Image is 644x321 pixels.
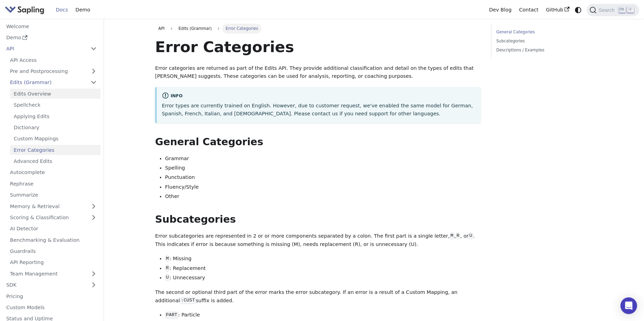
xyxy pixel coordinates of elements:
a: Autocomplete [6,167,101,178]
a: Edits Overview [10,89,101,99]
code: :CUST [180,297,196,304]
span: API [158,26,165,31]
code: R [165,265,170,272]
a: API Access [6,55,101,65]
a: API [155,24,168,33]
a: Edits (Grammar) [6,77,101,88]
p: The second or optional third part of the error marks the error subcategory. If an error is a resu... [155,288,481,305]
li: : Replacement [165,264,481,273]
code: PART [165,312,178,319]
a: Custom Mappings [10,134,101,144]
code: M [450,232,454,239]
h1: Error Categories [155,38,481,56]
a: AI Detector [6,224,101,234]
a: Spellcheck [10,100,101,110]
a: SDK [2,280,87,290]
li: : Unnecessary [165,274,481,282]
a: Summarize [6,190,101,200]
a: Error Categories [10,145,101,155]
img: Sapling.ai [5,5,44,15]
span: Search [596,7,619,13]
a: GitHub [542,5,573,15]
a: API [2,44,87,54]
button: Search (Ctrl+K) [587,4,639,16]
a: Scoring & Classification [6,213,101,223]
nav: Breadcrumbs [155,24,481,33]
a: Dictionary [10,123,101,133]
a: Applying Edits [10,111,101,121]
a: Descriptions / Examples [496,47,590,53]
li: Grammar [165,155,481,163]
li: Spelling [165,164,481,172]
a: Pre and Postprocessing [6,66,101,76]
p: Error categories are returned as part of the Edits API. They provide additional classification an... [155,64,481,81]
a: API Reporting [6,257,101,267]
kbd: K [627,7,634,13]
div: info [162,92,476,100]
li: : Missing [165,255,481,263]
li: : Particle [165,311,481,319]
a: Contact [515,5,542,15]
div: Open Intercom Messenger [620,297,637,314]
li: Other [165,192,481,201]
code: M [165,255,170,262]
h2: Subcategories [155,213,481,226]
a: Benchmarking & Evaluation [6,235,101,245]
a: Advanced Edits [10,156,101,166]
button: Switch between dark and light mode (currently system mode) [573,5,583,15]
a: Subcategories [496,38,590,44]
a: Docs [52,5,72,15]
a: Demo [72,5,94,15]
a: Sapling.ai [5,5,47,15]
li: Punctuation [165,173,481,182]
a: Custom Models [2,303,101,313]
a: Team Management [6,269,101,279]
p: Error types are currently trained on English. However, due to customer request, we've enabled the... [162,102,476,118]
h2: General Categories [155,136,481,148]
span: Error Categories [222,24,261,33]
code: U [165,274,170,281]
li: Fluency/Style [165,183,481,191]
a: Memory & Retrieval [6,201,101,211]
span: Edits (Grammar) [175,24,215,33]
a: Welcome [2,21,101,31]
button: Expand sidebar category 'SDK' [87,280,101,290]
a: Rephrase [6,179,101,189]
button: Collapse sidebar category 'API' [87,44,101,54]
a: Guardrails [6,246,101,256]
code: U [469,232,473,239]
a: Pricing [2,291,101,301]
a: Dev Blog [485,5,515,15]
code: R [456,232,460,239]
p: Error subcategories are represented in 2 or or more components separated by a colon. The first pa... [155,232,481,249]
a: Demo [2,33,101,43]
a: General Categories [496,29,590,35]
